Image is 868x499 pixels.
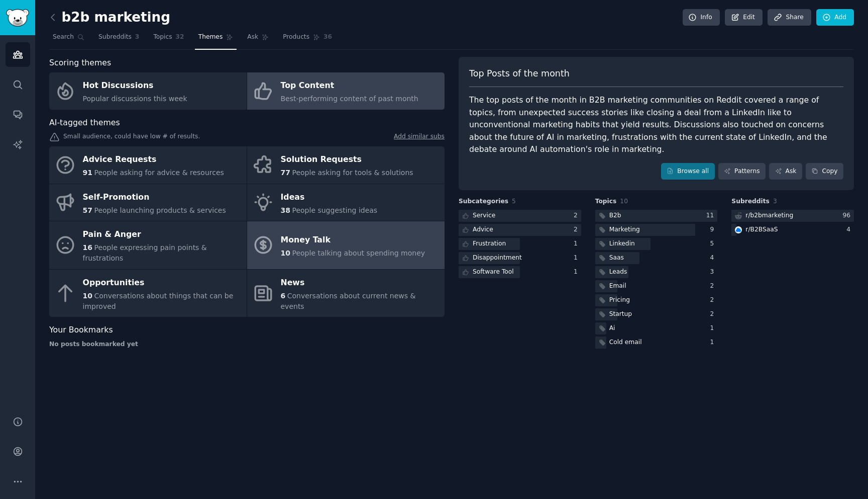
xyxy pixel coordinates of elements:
[574,225,581,234] div: 2
[595,224,718,236] a: Marketing9
[292,249,425,257] span: People talking about spending money
[609,338,642,347] div: Cold email
[609,268,627,277] div: Leads
[595,197,617,206] span: Topics
[473,239,506,248] div: Frustration
[49,221,247,269] a: Pain & Anger16People expressing pain points & frustrations
[83,292,92,300] span: 10
[281,78,418,94] div: Top Content
[247,146,445,184] a: Solution Requests77People asking for tools & solutions
[83,169,92,177] span: 91
[247,72,445,110] a: Top ContentBest-performing content of past month
[49,184,247,221] a: Self-Promotion57People launching products & services
[710,225,718,234] div: 9
[710,268,718,277] div: 3
[816,9,854,26] a: Add
[574,254,581,263] div: 1
[281,275,440,291] div: News
[595,210,718,222] a: B2b11
[469,94,843,156] div: The top posts of the month in B2B marketing communities on Reddit covered a range of topics, from...
[94,206,226,214] span: People launching products & services
[394,132,445,143] a: Add similar subs
[292,169,413,177] span: People asking for tools & solutions
[595,266,718,279] a: Leads3
[83,95,187,103] span: Popular discussions this week
[710,296,718,305] div: 2
[153,33,172,42] span: Topics
[609,225,640,234] div: Marketing
[473,211,495,220] div: Service
[176,33,184,42] span: 32
[473,254,522,263] div: Disappointment
[281,292,416,310] span: Conversations about current news & events
[83,275,242,291] div: Opportunities
[247,184,445,221] a: Ideas38People suggesting ideas
[459,252,581,265] a: Disappointment1
[735,226,742,233] img: B2BSaaS
[595,294,718,307] a: Pricing2
[281,249,290,257] span: 10
[609,282,626,291] div: Email
[595,322,718,335] a: Ai1
[95,29,143,50] a: Subreddits3
[195,29,237,50] a: Themes
[49,57,111,69] span: Scoring themes
[710,254,718,263] div: 4
[710,282,718,291] div: 2
[247,270,445,317] a: News6Conversations about current news & events
[473,225,493,234] div: Advice
[620,198,628,205] span: 10
[661,163,715,180] a: Browse all
[459,197,508,206] span: Subcategories
[710,324,718,333] div: 1
[247,33,258,42] span: Ask
[150,29,187,50] a: Topics32
[512,198,516,205] span: 5
[595,238,718,251] a: Linkedin5
[49,29,88,50] a: Search
[683,9,720,26] a: Info
[83,227,242,243] div: Pain & Anger
[469,67,570,80] span: Top Posts of the month
[609,296,630,305] div: Pricing
[473,268,514,277] div: Software Tool
[83,189,226,205] div: Self-Promotion
[574,239,581,248] div: 1
[135,33,140,42] span: 3
[745,225,778,234] div: r/ B2BSaaS
[83,206,92,214] span: 57
[83,243,92,252] span: 16
[281,95,418,103] span: Best-performing content of past month
[718,163,766,180] a: Patterns
[247,221,445,269] a: Money Talk10People talking about spending money
[706,211,718,220] div: 11
[281,206,290,214] span: 38
[459,238,581,251] a: Frustration1
[281,152,413,168] div: Solution Requests
[595,308,718,321] a: Startup2
[459,266,581,279] a: Software Tool1
[281,189,378,205] div: Ideas
[731,210,854,222] a: r/b2bmarketing96
[283,33,309,42] span: Products
[574,268,581,277] div: 1
[595,252,718,265] a: Saas4
[279,29,336,50] a: Products36
[725,9,763,26] a: Edit
[806,163,843,180] button: Copy
[731,197,770,206] span: Subreddits
[83,243,207,262] span: People expressing pain points & frustrations
[609,310,632,319] div: Startup
[731,224,854,236] a: B2BSaaSr/B2BSaaS4
[281,232,425,248] div: Money Talk
[49,72,247,110] a: Hot DiscussionsPopular discussions this week
[49,117,120,129] span: AI-tagged themes
[773,198,777,205] span: 3
[745,211,793,220] div: r/ b2bmarketing
[609,324,615,333] div: Ai
[49,132,445,143] div: Small audience, could have low # of results.
[769,163,802,180] a: Ask
[842,211,854,220] div: 96
[292,206,377,214] span: People suggesting ideas
[49,10,170,26] h2: b2b marketing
